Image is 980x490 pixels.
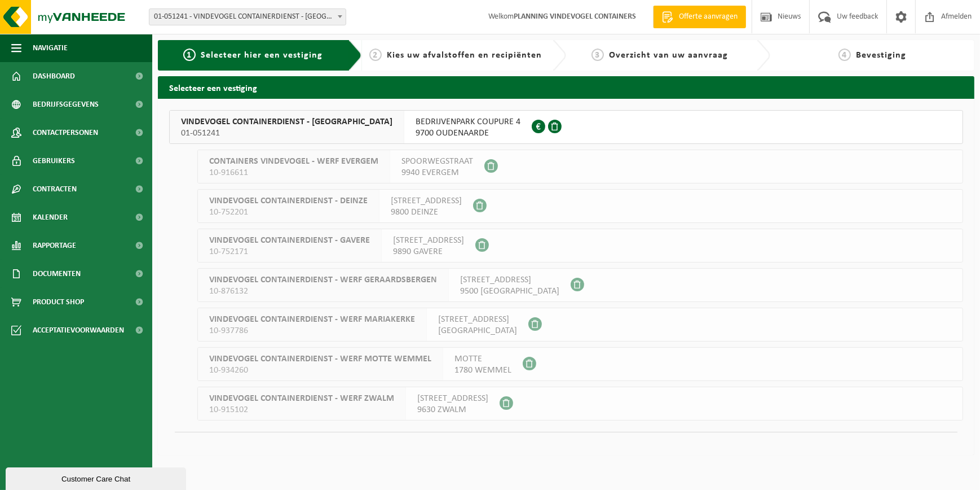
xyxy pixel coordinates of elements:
span: 9700 OUDENAARDE [416,128,520,139]
span: 1780 WEMMEL [454,365,511,376]
span: Offerte aanvragen [676,11,740,23]
span: 01-051241 [181,128,392,139]
span: VINDEVOGEL CONTAINERDIENST - WERF GERAARDSBERGEN [209,274,437,286]
span: [STREET_ADDRESS] [391,195,462,207]
span: [STREET_ADDRESS] [438,314,517,325]
span: 2 [369,49,382,61]
span: Kalender [33,203,68,231]
span: [STREET_ADDRESS] [393,235,464,246]
span: VINDEVOGEL CONTAINERDIENST - GAVERE [209,235,370,246]
span: VINDEVOGEL CONTAINERDIENST - [GEOGRAPHIC_DATA] [181,116,392,128]
span: 9890 GAVERE [393,246,464,257]
span: Rapportage [33,231,76,260]
span: 10-752171 [209,246,370,257]
span: SPOORWEGSTRAAT [401,156,473,167]
span: 9800 DEINZE [391,207,462,218]
span: BEDRIJVENPARK COUPURE 4 [416,116,520,128]
span: [STREET_ADDRESS] [460,274,559,286]
h2: Selecteer een vestiging [158,76,974,98]
span: Navigatie [33,34,68,62]
span: 3 [591,49,604,61]
span: Contracten [33,175,77,203]
span: Overzicht van uw aanvraag [610,51,729,60]
span: CONTAINERS VINDEVOGEL - WERF EVERGEM [209,156,378,167]
span: Bevestiging [857,51,907,60]
span: 1 [183,49,196,61]
span: Dashboard [33,62,75,90]
span: Acceptatievoorwaarden [33,316,124,344]
iframe: chat widget [6,465,188,490]
span: 10-876132 [209,286,437,297]
span: MOTTE [454,353,511,365]
span: Bedrijfsgegevens [33,90,99,119]
a: Offerte aanvragen [653,6,746,28]
span: [STREET_ADDRESS] [417,393,488,404]
button: VINDEVOGEL CONTAINERDIENST - [GEOGRAPHIC_DATA] 01-051241 BEDRIJVENPARK COUPURE 49700 OUDENAARDE [169,110,963,144]
span: 4 [838,49,851,61]
span: VINDEVOGEL CONTAINERDIENST - WERF MOTTE WEMMEL [209,353,431,365]
span: 01-051241 - VINDEVOGEL CONTAINERDIENST - OUDENAARDE - OUDENAARDE [149,8,346,25]
span: Kies uw afvalstoffen en recipiënten [387,51,542,60]
span: 10-937786 [209,325,415,336]
span: 01-051241 - VINDEVOGEL CONTAINERDIENST - OUDENAARDE - OUDENAARDE [149,9,346,25]
span: Contactpersonen [33,119,98,147]
span: Gebruikers [33,147,75,175]
span: 9940 EVERGEM [401,167,473,178]
span: Product Shop [33,288,84,316]
span: 10-752201 [209,207,368,218]
span: VINDEVOGEL CONTAINERDIENST - DEINZE [209,195,368,207]
span: 10-916611 [209,167,378,178]
span: 9500 [GEOGRAPHIC_DATA] [460,286,559,297]
span: VINDEVOGEL CONTAINERDIENST - WERF ZWALM [209,393,394,404]
span: VINDEVOGEL CONTAINERDIENST - WERF MARIAKERKE [209,314,415,325]
span: 9630 ZWALM [417,404,488,415]
strong: PLANNING VINDEVOGEL CONTAINERS [514,12,636,21]
span: 10-934260 [209,365,431,376]
span: Documenten [33,260,81,288]
span: 10-915102 [209,404,394,415]
span: Selecteer hier een vestiging [201,51,323,60]
span: [GEOGRAPHIC_DATA] [438,325,517,336]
